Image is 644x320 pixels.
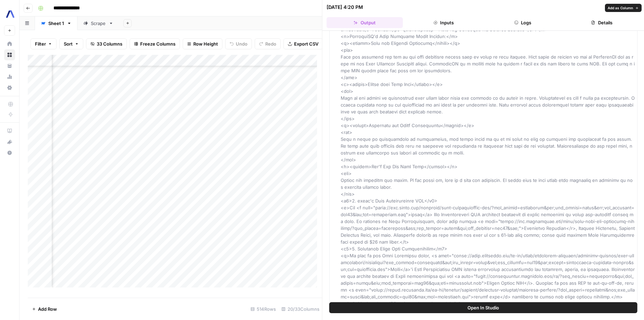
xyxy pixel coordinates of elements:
[35,40,46,47] span: Filter
[329,302,637,313] button: Open In Studio
[327,17,403,28] button: Output
[4,49,15,60] a: Browse
[265,40,276,47] span: Redo
[225,38,252,49] button: Undo
[4,38,15,49] a: Home
[91,20,106,27] div: Scrape
[4,71,15,82] a: Usage
[405,17,482,28] button: Inputs
[28,304,61,315] button: Add Row
[193,40,218,47] span: Row Height
[140,40,175,47] span: Freeze Columns
[4,125,15,136] a: AirOps Academy
[4,60,15,71] a: Your Data
[4,147,15,158] button: Help + Support
[31,38,57,49] button: Filter
[4,137,15,147] div: What's new?
[183,38,222,49] button: Row Height
[255,38,281,49] button: Redo
[4,5,15,23] button: Workspace: Assembly AI
[35,16,77,30] a: Sheet 1
[236,40,247,47] span: Undo
[279,304,322,315] div: 20/33 Columns
[97,40,122,47] span: 33 Columns
[64,40,73,47] span: Sort
[485,17,561,28] button: Logs
[467,304,499,311] span: Open In Studio
[294,40,318,47] span: Export CSV
[77,16,119,30] a: Scrape
[4,8,16,20] img: Assembly AI Logo
[4,82,15,93] a: Settings
[86,38,127,49] button: 33 Columns
[59,38,83,49] button: Sort
[248,304,279,315] div: 514 Rows
[48,20,64,27] div: Sheet 1
[283,38,323,49] button: Export CSV
[4,136,15,147] button: What's new?
[38,306,57,312] span: Add Row
[563,17,640,28] button: Details
[130,38,180,49] button: Freeze Columns
[327,4,363,11] div: [DATE] 4:20 PM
